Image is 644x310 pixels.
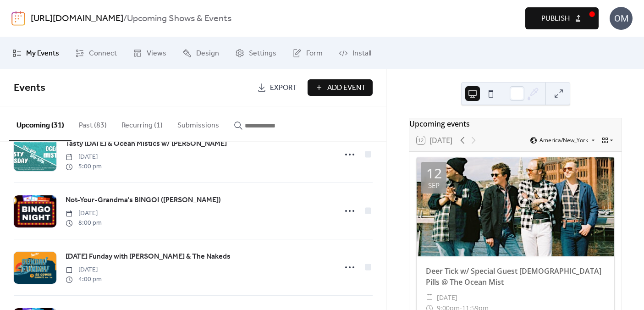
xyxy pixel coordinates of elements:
[72,106,114,140] button: Past (83)
[286,41,330,66] a: Form
[11,11,25,26] img: logo
[126,41,173,66] a: Views
[176,41,226,66] a: Design
[66,275,102,284] span: 4:00 pm
[6,41,66,66] a: My Events
[66,138,227,149] span: Tasty [DATE] & Ocean Mistics w/ [PERSON_NAME]
[66,251,231,262] span: [DATE] Funday with [PERSON_NAME] & The Nakeds
[306,48,323,59] span: Form
[308,79,373,96] button: Add Event
[249,48,276,59] span: Settings
[66,209,102,218] span: [DATE]
[327,83,366,94] span: Add Event
[250,79,304,96] a: Export
[437,292,457,303] span: [DATE]
[66,265,102,275] span: [DATE]
[14,78,45,98] span: Events
[610,7,633,30] div: OM
[428,182,440,189] div: Sep
[409,118,622,129] div: Upcoming events
[9,106,72,141] button: Upcoming (31)
[228,41,283,66] a: Settings
[127,10,231,28] b: Upcoming Shows & Events
[539,138,588,143] span: America/New_York
[123,10,127,28] b: /
[541,13,570,24] span: Publish
[352,48,371,59] span: Install
[26,48,59,59] span: My Events
[270,83,297,94] span: Export
[426,266,601,287] a: Deer Tick w/ Special Guest [DEMOGRAPHIC_DATA] Pills @ The Ocean Mist
[66,194,221,206] a: Not-Your-Grandma's BINGO! ([PERSON_NAME])
[66,162,102,172] span: 5:00 pm
[31,10,123,28] a: [URL][DOMAIN_NAME]
[114,106,170,140] button: Recurring (1)
[525,7,599,29] button: Publish
[332,41,378,66] a: Install
[426,292,433,303] div: ​
[66,195,221,206] span: Not-Your-Grandma's BINGO! ([PERSON_NAME])
[66,251,231,263] a: [DATE] Funday with [PERSON_NAME] & The Nakeds
[89,48,117,59] span: Connect
[66,138,227,150] a: Tasty [DATE] & Ocean Mistics w/ [PERSON_NAME]
[147,48,166,59] span: Views
[426,166,442,180] div: 12
[196,48,219,59] span: Design
[68,41,124,66] a: Connect
[170,106,226,140] button: Submissions
[66,152,102,162] span: [DATE]
[66,218,102,228] span: 8:00 pm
